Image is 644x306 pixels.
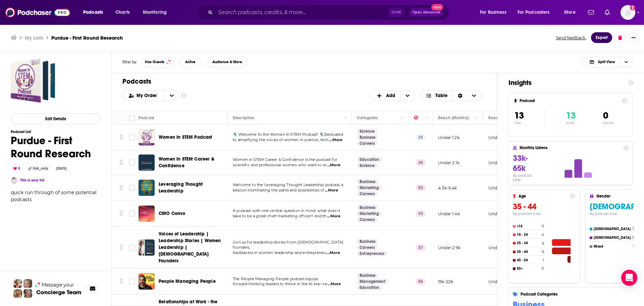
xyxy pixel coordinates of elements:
[513,202,575,212] h3: 35 - 44
[357,129,377,134] a: Science
[129,134,135,140] span: Toggle select row
[159,156,214,169] span: Women In STEM Career & Confidence
[416,134,426,141] p: 25
[23,279,32,288] img: Jules Profile
[357,141,377,146] a: Careers
[233,157,337,162] span: Women in STEM Career & Confidence is the podcast for
[122,90,179,101] h2: Choose List sort
[594,245,632,249] h4: Mixed
[416,210,426,217] p: 33
[123,93,165,98] button: open menu
[475,7,515,18] button: open menu
[325,188,338,193] span: ...More
[115,8,130,17] span: Charts
[357,191,377,196] a: Careers
[416,184,426,191] p: 52
[453,91,467,101] div: Sort Direction
[51,35,123,41] h3: Purdue - First Round Research
[139,129,155,145] a: Women In STEM Podcast
[435,93,447,98] span: Table
[159,278,216,284] span: People Managing People
[159,231,221,264] span: Voices of Leadership | Leadership Stories | Women Leadership | [DEMOGRAPHIC_DATA] Founders
[327,250,340,256] span: ...More
[542,266,544,271] h4: 0
[410,8,443,16] button: Open AdvancedNew
[603,110,608,121] span: 0
[119,243,123,253] button: Move
[233,276,318,281] span: The People Managing People podcast equips
[542,224,544,228] h4: 0
[11,130,101,134] h3: Podcast List
[480,8,506,17] span: For Business
[233,250,326,255] span: trailblazers in women leadership and entrepreneu
[518,8,550,17] span: For Podcasters
[142,57,174,68] button: Has Guests
[83,8,103,17] span: Podcasts
[386,93,395,98] span: Add
[139,114,154,122] div: Podcast
[327,214,340,219] span: ...More
[138,7,175,18] button: open menu
[488,211,509,217] p: Under 1.1k
[137,93,159,98] span: My Order
[357,239,378,244] a: Business
[399,114,407,122] button: Column Actions
[603,121,613,125] p: Inactive
[25,35,43,41] a: My Lists
[420,90,482,101] button: Choose View
[13,279,22,288] img: Sydney Profile
[159,181,225,194] a: Leveraging Thought Leadership
[139,155,155,171] a: Women In STEM Career & Confidence
[520,145,620,150] h4: Monthly Listens
[143,8,167,17] span: Monitoring
[517,233,540,237] h4: 18 - 24
[517,241,541,245] h4: 25 - 34
[520,98,619,103] h4: Podcast
[145,60,164,64] span: Has Guests
[119,183,123,193] button: Move
[513,212,575,216] h4: By podcast total
[139,180,155,196] a: Leveraging Thought Leadership
[594,236,631,240] h4: [DEMOGRAPHIC_DATA]
[357,285,382,290] a: Education
[233,182,343,187] span: Welcome to the Leveraging Thought Leadership podcast, a
[233,132,343,137] span: 🎙️ Welcome to the Women In STEM Podcast! 🎙️Dedicated
[212,60,242,64] span: Audience & More
[517,250,541,254] h4: 35 - 44
[233,188,324,192] span: beacon illuminating the paths and possibilities of
[371,90,415,101] button: + Add
[585,7,597,18] a: Show notifications dropdown
[554,35,588,41] button: Send feedback.
[542,250,544,254] h4: 6
[543,258,544,262] h4: 1
[139,273,155,290] img: People Managing People
[11,177,17,184] a: Noemi Cannella
[438,245,461,251] p: Under 2.9k
[513,7,559,18] button: open menu
[53,166,69,171] div: [DATE]
[122,60,137,64] h3: Filter by
[165,91,179,101] button: open menu
[139,206,155,222] a: CMO Convo
[438,279,453,285] p: 15k-22k
[488,160,510,166] p: Under 1.9k
[628,32,639,43] button: Show More Button
[122,77,481,86] h1: Podcasts
[566,110,576,121] span: 13
[357,217,377,222] a: Careers
[621,5,635,20] button: Show profile menu
[514,121,545,125] p: Total
[159,156,225,169] a: Women In STEM Career & Confidence
[119,276,123,287] button: Move
[621,5,635,20] img: User Profile
[25,166,51,172] div: link_only
[11,134,101,160] h1: Purdue - First Round Research
[438,135,460,140] p: Under 1.2k
[582,57,634,68] h2: Choose View
[139,239,155,256] a: Voices of Leadership | Leadership Stories | Women Leadership | Female Founders
[159,134,212,141] a: Women In STEM Podcast
[357,211,382,216] a: Marketing
[233,281,327,286] span: forward-thinking leaders to thrive in the AI era—re
[20,178,44,182] a: This is your list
